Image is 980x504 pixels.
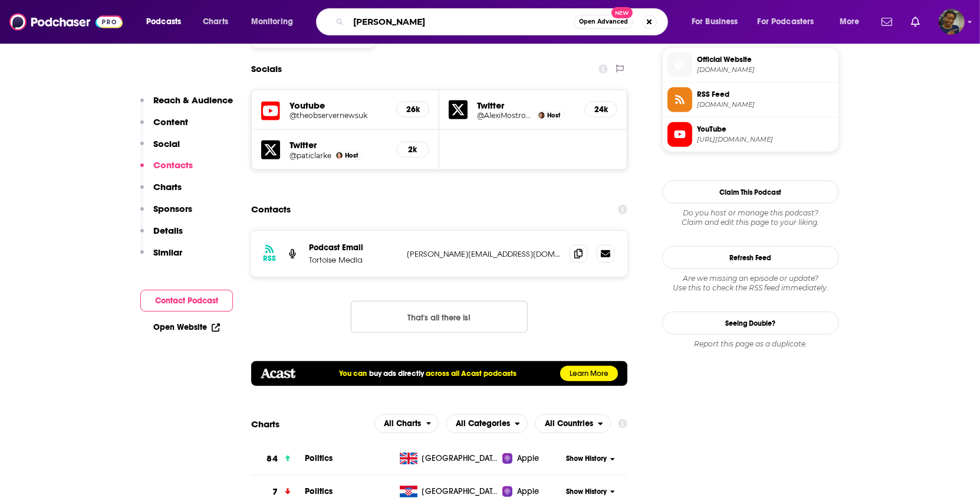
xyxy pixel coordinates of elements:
[327,8,679,35] div: Search podcasts, credits, & more...
[560,366,618,381] a: Learn More
[290,111,387,120] a: @theobservernewsuk
[140,247,182,269] button: Similar
[683,12,753,31] button: open menu
[369,369,424,378] a: buy ads directly
[662,181,839,204] button: Claim This Podcast
[667,87,834,112] a: RSS Feed[DOMAIN_NAME]
[395,453,503,464] a: [GEOGRAPHIC_DATA]
[697,100,834,109] span: feeds.acast.com
[667,53,834,77] a: Official Website[DOMAIN_NAME]
[272,485,278,499] h3: 7
[502,453,562,464] a: Apple
[153,322,220,332] a: Open Website
[384,420,422,428] span: All Charts
[692,14,738,30] span: For Business
[261,369,295,378] img: acastlogo
[579,19,628,25] span: Open Advanced
[251,58,282,80] h2: Socials
[538,112,545,119] img: Alexi Mostrous
[251,443,305,475] a: 84
[138,12,196,31] button: open menu
[662,339,839,349] div: Report this page as a duplicate.
[697,66,834,74] span: observer.co.uk
[697,135,834,144] span: https://www.youtube.com/@theobservernewsuk
[662,208,839,218] span: Do you host or manage this podcast?
[906,12,925,32] a: Show notifications dropdown
[517,486,540,498] span: Apple
[140,181,182,203] button: Charts
[422,453,499,464] span: United Kingdom
[305,453,333,463] a: Politics
[374,414,439,433] button: open menu
[406,145,419,155] h5: 2k
[477,111,534,120] h5: @AlexiMostrous
[667,122,834,147] a: YouTube[URL][DOMAIN_NAME]
[697,89,834,100] span: RSS Feed
[831,12,874,31] button: open menu
[251,198,291,221] h2: Contacts
[877,12,897,32] a: Show notifications dropdown
[146,14,181,30] span: Podcasts
[251,14,293,30] span: Monitoring
[339,369,516,378] h5: You can across all Acast podcasts
[153,138,180,149] p: Social
[574,15,633,29] button: Open AdvancedNew
[345,152,358,159] span: Host
[456,420,510,428] span: All Categories
[153,247,182,258] p: Similar
[563,454,619,464] button: Show History
[502,486,562,498] a: Apple
[374,414,439,433] h2: Platforms
[517,453,540,464] span: Apple
[140,138,180,160] button: Social
[153,116,188,127] p: Content
[662,312,839,335] a: Seeing Double?
[446,414,528,433] h2: Categories
[153,203,192,214] p: Sponsors
[140,116,188,138] button: Content
[263,254,276,263] h3: RSS
[305,486,333,496] a: Politics
[406,104,419,114] h5: 26k
[939,9,965,35] span: Logged in as sabrinajohnson
[697,124,834,135] span: YouTube
[9,11,123,33] img: Podchaser - Follow, Share and Rate Podcasts
[351,301,528,333] button: Nothing here.
[662,274,839,293] div: Are we missing an episode or update? Use this to check the RSS feed immediately.
[750,12,831,31] button: open menu
[535,414,611,433] button: open menu
[153,94,233,106] p: Reach & Audience
[939,9,965,35] img: User Profile
[251,418,279,430] h2: Charts
[348,12,574,31] input: Search podcasts, credits, & more...
[547,112,560,119] span: Host
[140,290,233,312] button: Contact Podcast
[611,7,633,18] span: New
[407,249,560,259] p: [PERSON_NAME][EMAIL_ADDRESS][DOMAIN_NAME]
[309,255,397,265] p: Tortoise Media
[446,414,528,433] button: open menu
[697,54,834,65] span: Official Website
[566,487,607,497] span: Show History
[594,104,607,114] h5: 24k
[267,452,278,466] h3: 84
[140,94,233,116] button: Reach & Audience
[195,12,235,31] a: Charts
[395,486,503,498] a: [GEOGRAPHIC_DATA]
[153,181,182,192] p: Charts
[422,486,499,498] span: Croatia
[140,159,193,181] button: Contacts
[336,152,343,159] img: Patricia Clarke
[662,246,839,269] button: Refresh Feed
[758,14,814,30] span: For Podcasters
[662,208,839,227] div: Claim and edit this page to your liking.
[563,487,619,497] button: Show History
[566,454,607,464] span: Show History
[153,225,183,236] p: Details
[290,100,387,111] h5: Youtube
[153,159,193,171] p: Contacts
